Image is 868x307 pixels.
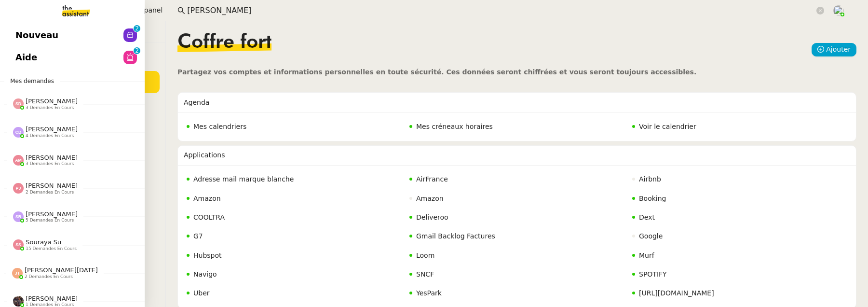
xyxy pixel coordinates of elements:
span: SNCF [416,270,434,278]
img: 2af2e8ed-4e7a-4339-b054-92d163d57814 [13,296,24,307]
span: [PERSON_NAME] [26,182,78,189]
span: Google [639,232,663,240]
span: 3 demandes en cours [26,105,74,111]
span: Amazon [416,195,444,202]
img: svg [13,98,24,109]
span: [PERSON_NAME][DATE] [25,266,98,274]
span: Ajouter [826,44,851,55]
span: G7 [193,232,203,240]
span: Coffre fort [177,33,271,52]
img: svg [13,127,24,138]
span: Murf [639,251,654,259]
span: Mes calendriers [193,123,246,130]
span: Agenda [184,98,209,106]
nz-badge-sup: 2 [134,47,140,54]
span: YesPark [416,289,442,297]
span: 5 demandes en cours [26,218,74,223]
span: 15 demandes en cours [26,246,77,251]
span: Applications [184,151,225,159]
span: Adresse mail marque blanche [193,175,294,183]
span: [PERSON_NAME] [26,154,78,161]
span: Nouveau [15,28,58,42]
input: Rechercher [187,4,814,17]
nz-badge-sup: 2 [134,25,140,32]
img: svg [13,239,24,250]
span: Uber [193,289,210,297]
span: Navigo [193,270,217,278]
span: Hubspot [193,251,222,259]
span: Voir le calendrier [639,123,696,130]
img: svg [13,183,24,194]
span: [PERSON_NAME] [26,126,78,133]
img: svg [13,155,24,166]
img: users%2FoFdbodQ3TgNoWt9kP3GXAs5oaCq1%2Favatar%2Fprofile-pic.png [833,5,844,16]
span: COOLTRA [193,213,225,221]
span: Loom [416,251,434,259]
span: Deliveroo [416,213,448,221]
span: Airbnb [639,175,661,183]
span: Dext [639,213,655,221]
span: Partagez vos comptes et informations personnelles en toute sécurité. Ces données seront chiffrées... [177,68,696,76]
button: Ajouter [812,43,856,56]
span: [PERSON_NAME] [26,210,78,218]
span: [PERSON_NAME] [26,98,78,105]
img: svg [13,211,24,222]
img: svg [12,268,23,279]
span: SPOTIFY [639,270,667,278]
span: 3 demandes en cours [26,161,74,167]
span: Gmail Backlog Factures [416,232,495,240]
span: 2 demandes en cours [26,190,74,195]
p: 2 [135,47,139,56]
span: Mes créneaux horaires [416,123,493,130]
p: 2 [135,25,139,34]
span: [URL][DOMAIN_NAME] [639,289,714,297]
span: 4 demandes en cours [26,133,74,139]
span: [PERSON_NAME] [26,295,78,302]
span: Booking [639,195,666,202]
span: Amazon [193,195,221,202]
span: Souraya Su [26,238,61,246]
span: AirFrance [416,175,448,183]
span: 2 demandes en cours [25,274,73,279]
span: Mes demandes [4,76,60,86]
span: Aide [15,50,37,65]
